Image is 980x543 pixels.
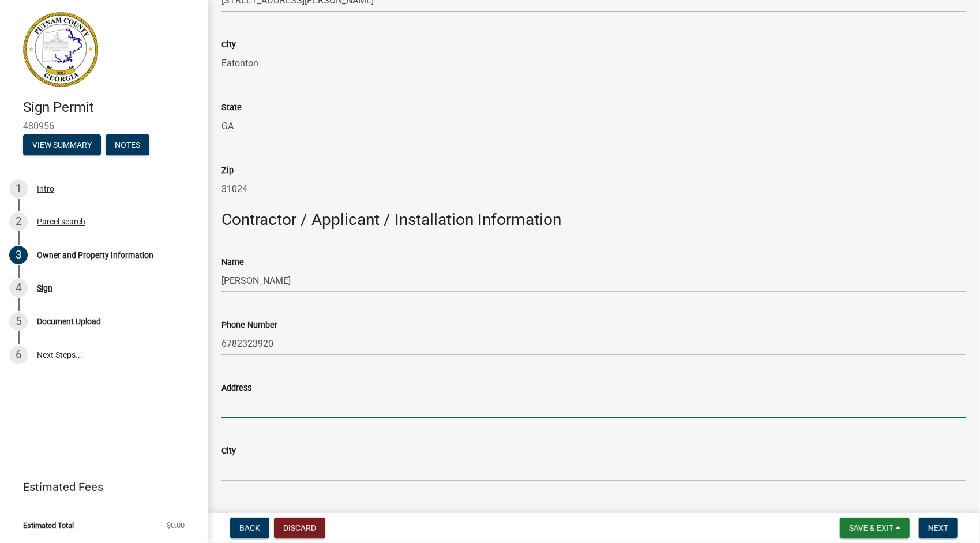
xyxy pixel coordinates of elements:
[9,179,28,198] div: 1
[167,522,185,529] span: $0.00
[9,475,189,499] a: Estimated Fees
[23,12,98,87] img: Putnam County, Georgia
[230,518,269,538] button: Back
[37,251,153,259] div: Owner and Property Information
[37,317,101,325] div: Document Upload
[928,523,948,533] span: Next
[221,321,277,329] label: Phone Number
[221,104,242,112] label: State
[221,167,234,175] label: Zip
[37,284,52,292] div: Sign
[221,259,244,267] label: Name
[919,518,958,538] button: Next
[9,212,28,231] div: 2
[23,99,198,116] h4: Sign Permit
[23,522,74,529] span: Estimated Total
[37,218,85,226] div: Parcel search
[106,134,149,155] button: Notes
[840,518,910,538] button: Save & Exit
[221,384,251,392] label: Address
[274,518,325,538] button: Discard
[23,141,101,150] wm-modal-confirm: Summary
[23,134,101,155] button: View Summary
[9,312,28,331] div: 5
[849,523,893,533] span: Save & Exit
[221,210,966,230] h3: Contractor / Applicant / Installation Information
[9,246,28,264] div: 3
[9,346,28,364] div: 6
[9,279,28,297] div: 4
[23,121,185,132] span: 480956
[106,141,149,150] wm-modal-confirm: Notes
[221,447,236,455] label: City
[221,41,236,49] label: City
[37,185,54,193] div: Intro
[239,523,260,533] span: Back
